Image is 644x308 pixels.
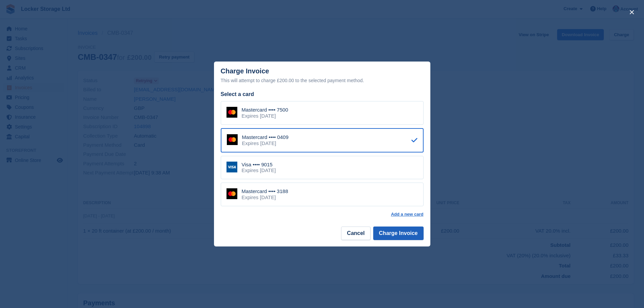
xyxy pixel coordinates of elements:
div: Charge Invoice [221,67,424,85]
div: Expires [DATE] [242,194,288,200]
img: Mastercard Logo [226,107,237,118]
div: Mastercard •••• 7500 [242,107,288,113]
div: Select a card [221,90,424,98]
img: Visa Logo [226,162,237,172]
div: This will attempt to charge £200.00 to the selected payment method. [221,76,424,85]
div: Visa •••• 9015 [242,162,276,168]
div: Mastercard •••• 0409 [242,134,289,140]
div: Expires [DATE] [242,140,289,146]
div: Expires [DATE] [242,167,276,173]
button: Charge Invoice [373,227,424,240]
div: Mastercard •••• 3188 [242,188,288,194]
a: Add a new card [391,212,423,217]
img: Mastercard Logo [226,188,237,199]
button: Cancel [341,227,370,240]
div: Expires [DATE] [242,113,288,119]
button: close [626,7,637,18]
img: Mastercard Logo [227,134,238,145]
